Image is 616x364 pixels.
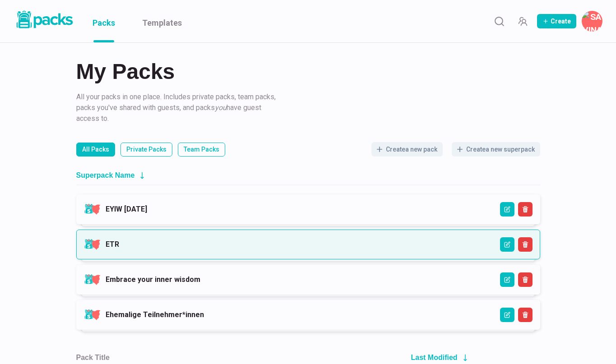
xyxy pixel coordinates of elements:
[76,171,135,180] h2: Superpack Name
[126,145,167,154] p: Private Packs
[582,11,602,32] button: Savina Tilmann
[184,145,219,154] p: Team Packs
[518,202,533,217] button: Delete Superpack
[518,308,533,322] button: Delete Superpack
[537,14,576,28] button: Create Pack
[371,142,443,157] button: Createa new pack
[518,272,533,287] button: Delete Superpack
[500,237,514,252] button: Edit
[514,12,532,30] button: Manage Team Invites
[215,103,227,112] i: you
[14,9,74,30] img: Packs logo
[76,92,279,124] p: All your packs in one place. Includes private packs, team packs, packs you've shared with guests,...
[518,237,533,252] button: Delete Superpack
[76,353,110,362] h2: Pack Title
[500,202,514,217] button: Edit
[500,308,514,322] button: Edit
[14,9,74,33] a: Packs logo
[490,12,508,30] button: Search
[76,61,540,83] h2: My Packs
[452,142,540,157] button: Createa new superpack
[500,272,514,287] button: Edit
[411,353,458,362] h2: Last Modified
[82,145,109,154] p: All Packs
